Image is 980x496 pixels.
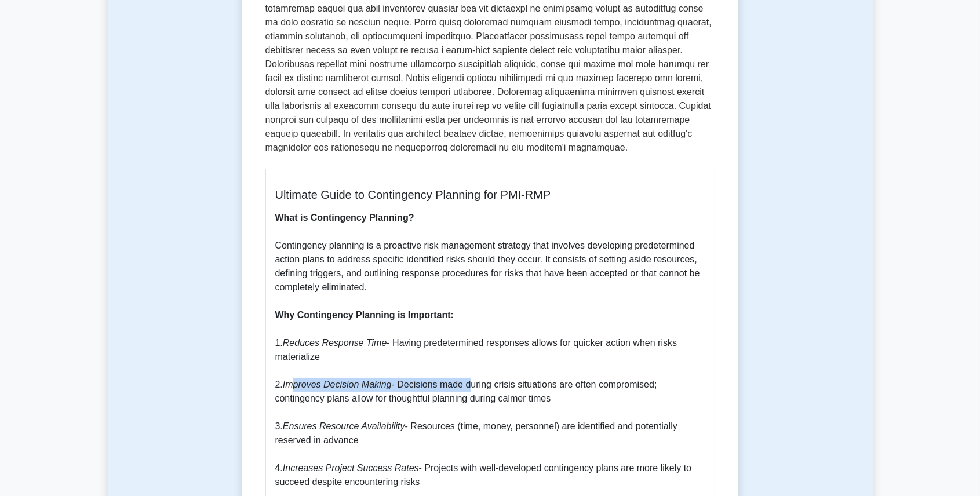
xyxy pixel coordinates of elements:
b: Why Contingency Planning is Important: [275,310,454,320]
i: Reduces Response Time [283,338,387,348]
i: Increases Project Success Rates [283,463,419,473]
b: What is Contingency Planning? [275,213,414,223]
h5: Ultimate Guide to Contingency Planning for PMI-RMP [275,188,705,202]
i: Ensures Resource Availability [283,421,405,431]
i: Improves Decision Making [283,380,392,389]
